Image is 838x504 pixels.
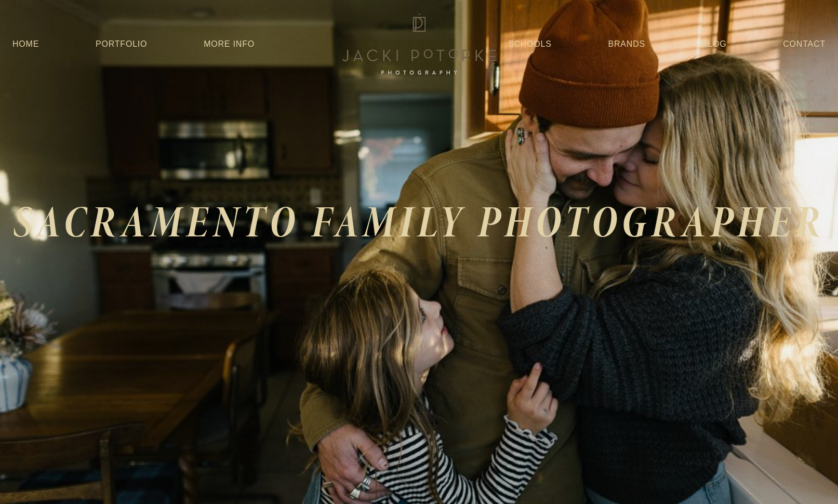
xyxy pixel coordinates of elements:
a: Contact [783,35,826,54]
a: More Info [204,35,255,54]
em: SACRAMENTO FAMILY PHOTOGRAPHER [13,191,825,251]
img: Jacki Potorke Sacramento Family Photographer [336,11,502,77]
a: Schools [508,35,552,54]
a: Brands [608,35,645,54]
a: Portfolio [96,39,147,48]
a: Blog [702,35,727,54]
a: Home [12,35,39,54]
